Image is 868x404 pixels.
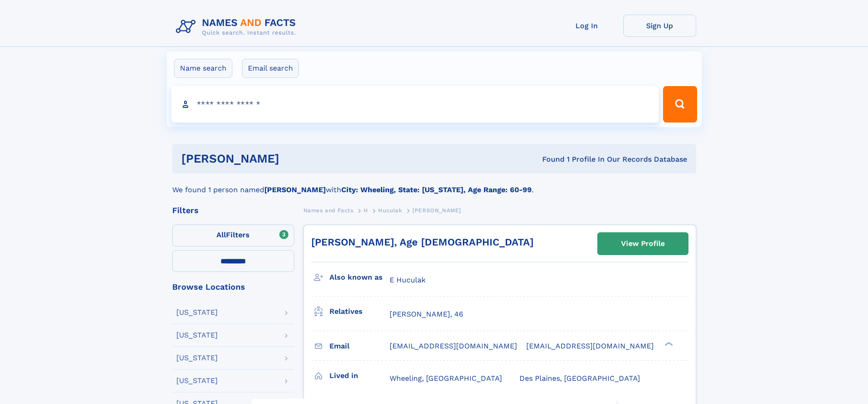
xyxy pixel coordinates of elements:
a: View Profile [598,233,688,255]
div: ❯ [663,341,673,347]
span: E Huculak [390,276,426,284]
h3: Email [329,338,390,354]
h1: [PERSON_NAME] [181,153,411,164]
b: City: Wheeling, State: [US_STATE], Age Range: 60-99 [341,185,532,194]
a: [PERSON_NAME], 46 [390,309,463,319]
b: [PERSON_NAME] [264,185,326,194]
a: Names and Facts [303,205,354,216]
span: Des Plaines, [GEOGRAPHIC_DATA] [519,374,640,383]
div: [US_STATE] [176,309,218,316]
span: All [216,230,226,239]
button: Search Button [663,86,697,123]
a: Log In [550,15,623,37]
div: [US_STATE] [176,354,218,362]
span: Huculak [378,207,402,214]
span: H [364,207,368,214]
div: [US_STATE] [176,332,218,339]
div: Filters [172,206,294,215]
span: [EMAIL_ADDRESS][DOMAIN_NAME] [390,342,517,350]
div: View Profile [621,233,665,254]
label: Name search [174,59,232,78]
a: Huculak [378,205,402,216]
input: search input [171,86,659,123]
div: We found 1 person named with . [172,174,696,195]
label: Filters [172,225,294,246]
h3: Lived in [329,368,390,384]
a: [PERSON_NAME], Age [DEMOGRAPHIC_DATA] [311,236,534,248]
div: [US_STATE] [176,377,218,384]
div: Browse Locations [172,283,294,291]
span: [PERSON_NAME] [412,207,461,214]
a: Sign Up [623,15,696,37]
h3: Relatives [329,304,390,319]
img: Logo Names and Facts [172,15,303,39]
div: Found 1 Profile In Our Records Database [411,154,687,164]
h3: Also known as [329,270,390,285]
span: [EMAIL_ADDRESS][DOMAIN_NAME] [526,342,654,350]
span: Wheeling, [GEOGRAPHIC_DATA] [390,374,502,383]
label: Email search [242,59,299,78]
a: H [364,205,368,216]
